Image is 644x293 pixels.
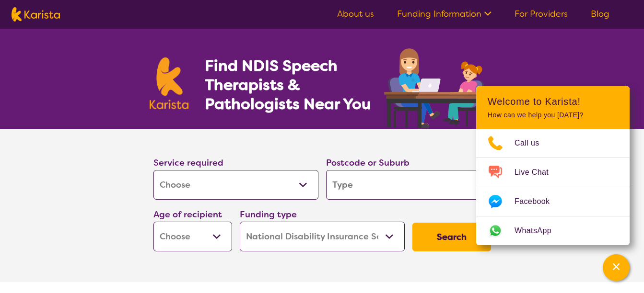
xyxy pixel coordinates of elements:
input: Type [326,170,491,200]
img: Karista logo [150,57,189,109]
button: Search [412,223,491,251]
a: For Providers [515,8,568,20]
p: How can we help you [DATE]? [488,111,618,119]
img: Karista logo [12,7,60,22]
div: Channel Menu [476,86,630,245]
h1: Find NDIS Speech Therapists & Pathologists Near You [205,56,382,113]
button: Channel Menu [603,254,630,281]
a: About us [337,8,374,20]
span: Live Chat [515,165,560,180]
span: WhatsApp [515,224,563,238]
a: Blog [591,8,609,20]
span: Call us [515,136,551,150]
img: speech-therapy [376,45,495,129]
span: Facebook [515,194,561,209]
ul: Choose channel [476,129,630,245]
label: Postcode or Suburb [326,157,410,169]
label: Age of recipient [153,209,222,220]
label: Funding type [240,209,297,220]
label: Service required [153,157,223,169]
h2: Welcome to Karista! [488,96,618,107]
a: Web link opens in a new tab. [476,216,630,245]
a: Funding Information [397,8,492,20]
